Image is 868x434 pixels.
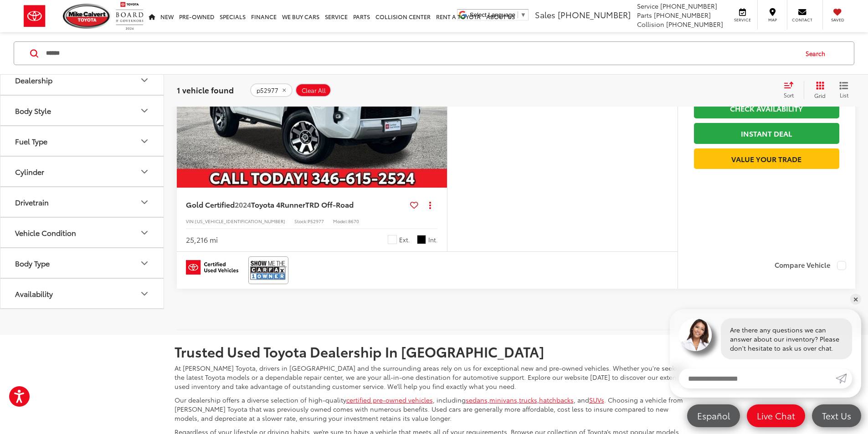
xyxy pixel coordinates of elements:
h2: Trusted Used Toyota Dealership In [GEOGRAPHIC_DATA] [175,344,694,359]
input: Enter your message [679,368,836,388]
span: Graphite [417,235,426,244]
span: Service [732,17,753,23]
a: Instant Deal [694,123,839,143]
div: Drivetrain [15,198,49,206]
span: Contact [792,17,812,23]
a: Español [687,404,740,427]
input: Search by Make, Model, or Keyword [45,42,797,64]
a: SUVs [589,395,604,404]
span: [PHONE_NUMBER] [666,20,723,29]
div: Are there any questions we can answer about our inventory? Please don't hesitate to ask us over c... [721,318,852,359]
img: Agent profile photo [679,318,712,351]
span: ▼ [520,11,526,18]
button: remove p52977 [250,83,293,97]
button: Vehicle ConditionVehicle Condition [0,218,164,247]
a: trucks [519,395,537,404]
span: Sort [784,91,794,99]
span: [PHONE_NUMBER] [660,1,717,10]
div: Vehicle Condition [139,227,150,238]
a: minivans [489,395,517,404]
span: Parts [637,10,652,20]
div: Vehicle Condition [15,228,76,237]
label: Compare Vehicle [775,261,846,270]
div: Cylinder [139,166,150,177]
div: Availability [15,289,53,298]
button: AvailabilityAvailability [0,279,164,308]
button: Body TypeBody Type [0,248,164,278]
img: Toyota Certified Used Vehicles [186,260,238,275]
a: Gold Certified2024Toyota 4RunnerTRD Off-Road [186,199,406,209]
span: 1 vehicle found [177,84,234,95]
span: Model: [333,218,348,225]
p: Our dealership offers a diverse selection of high-quality , including , , , , and . Choosing a ve... [175,395,694,423]
span: Int. [428,235,438,244]
a: Submit [836,368,852,388]
span: Ext. [399,235,410,244]
div: Dealership [15,76,52,84]
button: Body StyleBody Style [0,96,164,125]
button: DealershipDealership [0,65,164,95]
span: Collision [637,20,664,29]
div: 25,216 mi [186,235,218,245]
span: Gold Certified [186,199,235,209]
div: Body Style [15,106,51,115]
button: List View [832,81,855,99]
div: Body Type [139,257,150,268]
button: CylinderCylinder [0,157,164,186]
span: Clear All [302,87,326,94]
span: P52977 [308,218,324,225]
a: Text Us [812,404,861,427]
a: Live Chat [747,404,805,427]
span: List [839,91,848,99]
span: 2024 [235,199,251,209]
button: Select sort value [779,81,804,99]
span: Grid [814,92,826,99]
span: p52977 [257,87,278,94]
div: Availability [139,288,150,299]
div: Body Style [139,105,150,116]
img: CarFax One Owner [250,258,287,282]
a: certified pre-owned vehicles [346,395,433,404]
span: Text Us [817,410,856,421]
div: Body Type [15,259,50,267]
button: DrivetrainDrivetrain [0,187,164,217]
button: Actions [422,197,438,213]
span: Stock: [294,218,308,225]
div: Drivetrain [139,196,150,207]
div: Fuel Type [139,135,150,146]
button: Search [797,42,838,65]
a: Check Availability [694,98,839,118]
div: Dealership [139,74,150,85]
span: Español [693,410,734,421]
span: 8670 [348,218,359,225]
span: Map [762,17,782,23]
div: Cylinder [15,167,44,176]
a: sedans [466,395,488,404]
div: Fuel Type [15,137,47,145]
span: Toyota 4Runner [251,199,305,209]
img: Mike Calvert Toyota [63,4,111,29]
span: dropdown dots [429,201,431,209]
p: At [PERSON_NAME] Toyota, drivers in [GEOGRAPHIC_DATA] and the surrounding areas rely on us for ex... [175,363,694,391]
span: Sales [535,9,555,20]
span: ​ [518,11,518,18]
a: Value Your Trade [694,148,839,169]
span: Saved [827,17,847,23]
span: TRD Off-Road [305,199,354,209]
a: hatchbacks [539,395,574,404]
span: [PHONE_NUMBER] [654,10,711,20]
button: Grid View [804,81,832,99]
span: Service [637,1,658,10]
span: Ice [388,235,397,244]
span: [PHONE_NUMBER] [558,9,631,20]
button: Clear All [295,83,331,97]
span: VIN: [186,218,195,225]
span: Live Chat [752,410,800,421]
button: Fuel TypeFuel Type [0,126,164,156]
span: [US_VEHICLE_IDENTIFICATION_NUMBER] [195,218,285,225]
